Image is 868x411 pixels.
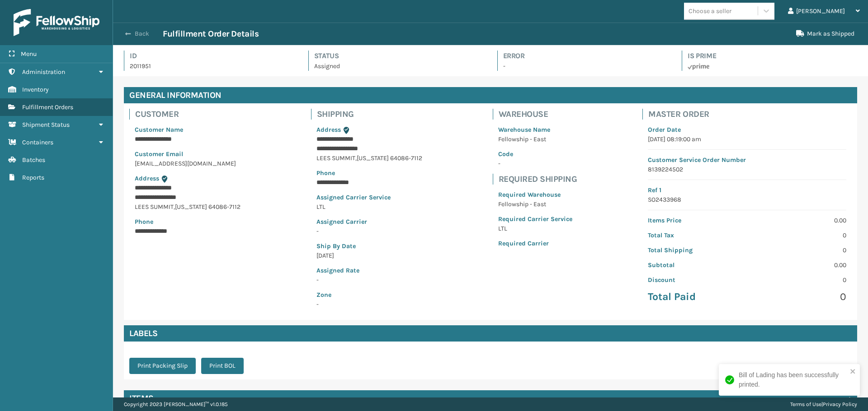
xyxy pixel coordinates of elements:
[498,224,572,233] p: LTL
[753,231,846,240] p: 0
[499,174,578,185] h4: Required Shipping
[21,50,37,58] span: Menu
[163,28,259,39] h3: Fulfillment Order Details
[135,109,246,120] h4: Customer
[648,245,741,255] p: Total Shipping
[498,190,572,199] p: Required Warehouse
[316,290,422,308] span: -
[135,149,241,159] p: Customer Email
[498,134,572,144] p: Fellowship - East
[316,193,422,202] p: Assigned Carrier Service
[316,217,422,226] p: Assigned Carrier
[135,175,159,182] span: Address
[648,134,846,144] p: [DATE] 08:19:00 am
[124,397,228,411] p: Copyright 2023 [PERSON_NAME]™ v 1.0.185
[648,155,846,165] p: Customer Service Order Number
[796,30,804,37] i: Mark as Shipped
[135,125,241,134] p: Customer Name
[498,149,572,159] p: Code
[124,87,857,103] h4: General Information
[648,260,741,270] p: Subtotal
[498,159,572,168] p: -
[22,139,53,146] span: Containers
[498,199,572,209] p: Fellowship - East
[124,325,857,342] h4: Labels
[648,216,741,225] p: Items Price
[129,358,196,374] button: Print Packing Slip
[316,275,422,285] p: -
[753,216,846,225] p: 0.00
[499,109,578,120] h4: Warehouse
[316,266,422,275] p: Assigned Rate
[316,168,422,178] p: Phone
[316,202,422,212] p: LTL
[648,290,741,304] p: Total Paid
[498,239,572,248] p: Required Carrier
[317,109,428,120] h4: Shipping
[174,203,175,211] span: ,
[503,51,666,61] h4: Error
[314,61,481,71] p: Assigned
[498,214,572,224] p: Required Carrier Service
[22,121,70,129] span: Shipment Status
[22,103,73,111] span: Fulfillment Orders
[316,226,422,236] p: -
[135,217,241,226] p: Phone
[688,51,857,61] h4: Is Prime
[121,30,163,38] button: Back
[753,275,846,285] p: 0
[648,275,741,285] p: Discount
[135,203,174,211] span: LEES SUMMIT
[22,156,45,164] span: Batches
[648,195,846,204] p: SO2433968
[850,368,856,376] button: close
[753,290,846,304] p: 0
[753,245,846,255] p: 0
[22,68,65,76] span: Administration
[129,393,154,404] h4: Items
[498,125,572,134] p: Warehouse Name
[503,61,666,71] p: -
[648,109,852,120] h4: Master Order
[753,260,846,270] p: 0.00
[316,251,422,260] p: [DATE]
[130,61,292,71] p: 2011951
[648,185,846,195] p: Ref 1
[130,51,292,61] h4: Id
[648,165,846,174] p: 8139224502
[739,370,847,389] div: Bill of Lading has been successfully printed.
[648,231,741,240] p: Total Tax
[791,25,860,43] button: Mark as Shipped
[314,51,481,61] h4: Status
[14,9,99,36] img: logo
[316,126,341,134] span: Address
[390,154,422,162] span: 64086-7112
[648,125,846,134] p: Order Date
[135,159,241,168] p: [EMAIL_ADDRESS][DOMAIN_NAME]
[201,358,244,374] button: Print BOL
[208,203,241,211] span: 64086-7112
[175,203,207,211] span: [US_STATE]
[316,241,422,251] p: Ship By Date
[355,154,357,162] span: ,
[689,6,731,16] div: Choose a seller
[316,290,422,300] p: Zone
[316,154,355,162] span: LEES SUMMIT
[22,86,49,93] span: Inventory
[22,174,44,181] span: Reports
[357,154,389,162] span: [US_STATE]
